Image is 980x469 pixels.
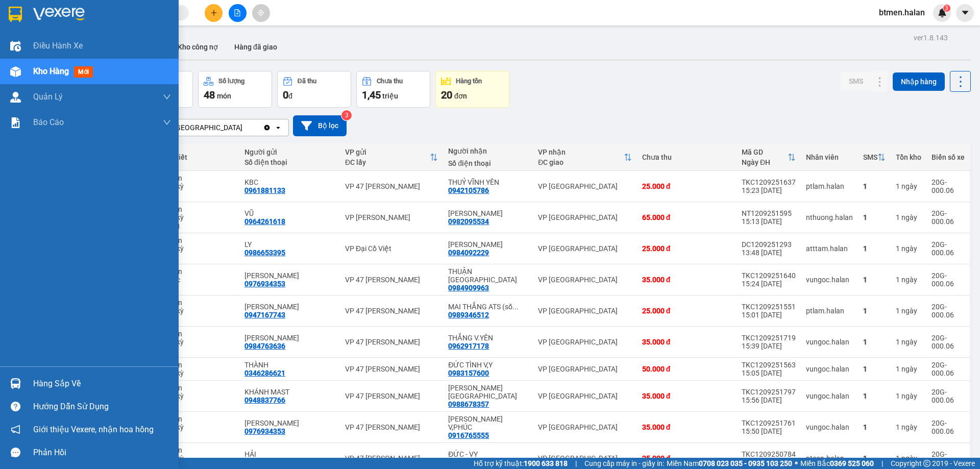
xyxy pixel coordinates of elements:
div: 1 món [164,415,234,423]
div: 1 [863,454,886,462]
div: TKC1209251761 [742,419,796,427]
div: VP [GEOGRAPHIC_DATA] [538,276,632,284]
div: nthuong.halan [806,213,853,221]
span: Miền Bắc [800,458,874,469]
div: 1 [863,365,886,373]
div: 1 [896,244,921,253]
div: 9 kg [164,346,234,354]
div: 1 [896,182,921,190]
div: VP 47 [PERSON_NAME] [345,182,438,190]
div: 35.000 đ [642,338,731,346]
span: ngày [901,365,917,373]
div: VP [GEOGRAPHIC_DATA] [538,213,632,221]
div: ntson.halan [806,454,853,462]
div: 1 món [164,299,234,307]
div: 20G-000.06 [932,419,965,435]
div: Chưa thu [377,78,403,85]
input: Selected VP Vĩnh Yên. [243,122,244,133]
span: ngày [901,307,917,315]
div: SMS [863,153,877,161]
span: ⚪️ [795,461,798,465]
span: đ [288,92,292,100]
div: 1 món [164,174,234,182]
sup: 3 [943,5,950,12]
div: 0916765555 [448,431,489,439]
div: VP 47 [PERSON_NAME] [345,307,438,315]
span: ngày [901,423,917,431]
div: PHẠM GIA [244,271,335,280]
div: Khác [164,276,234,284]
div: Hướng dẫn sử dụng [33,399,171,414]
div: VP 47 [PERSON_NAME] [345,338,438,346]
div: Hàng sắp về [33,376,171,391]
div: 25.000 đ [642,307,731,315]
div: Số điện thoại [244,158,335,166]
img: warehouse-icon [10,378,21,389]
div: Nhân viên [806,153,853,161]
div: HẢI TUẤN [448,240,528,249]
span: copyright [923,460,930,467]
div: 1 món [164,330,234,338]
div: TKC1209250784 [742,450,796,458]
div: 0942105786 [448,186,489,194]
div: 1 [896,454,921,462]
div: ver 1.8.143 [914,32,948,43]
div: 1 món [164,236,234,244]
div: 0976934353 [244,427,285,435]
div: 1 [863,182,886,190]
div: VP 47 [PERSON_NAME] [345,276,438,284]
div: vungoc.halan [806,392,853,400]
div: KHÁNH MAST [244,388,335,396]
div: VP [GEOGRAPHIC_DATA] [538,392,632,400]
img: icon-new-feature [938,8,947,17]
div: 0962917178 [448,342,489,350]
div: 1 [863,213,886,221]
button: caret-down [956,4,974,22]
div: TKC1209251637 [742,178,796,186]
span: down [163,118,171,127]
div: TKC1209251551 [742,303,796,311]
div: vungoc.halan [806,423,853,431]
div: 1 [896,276,921,284]
div: VP [GEOGRAPHIC_DATA] [538,307,632,315]
div: 0984909963 [448,284,489,292]
div: VP [GEOGRAPHIC_DATA] [163,122,242,133]
div: VP [GEOGRAPHIC_DATA] [538,182,632,190]
div: 35.000 đ [642,392,731,400]
div: THẮNG V.YÊN [448,334,528,342]
img: warehouse-icon [10,92,21,103]
div: 1 [896,392,921,400]
span: mới [74,66,93,78]
div: Tồn kho [896,153,921,161]
div: PHẠM GIA [244,419,335,427]
span: 0 [283,89,288,101]
div: VŨ [244,209,335,217]
div: 3 kg [164,400,234,408]
div: 20G-000.06 [932,178,965,194]
div: 4 kg [164,431,234,439]
div: 1 món [164,384,234,392]
div: LY [244,240,335,249]
span: ... [512,303,519,311]
span: 3 [945,5,948,12]
span: Miền Nam [667,458,792,469]
div: 15:50 [DATE] [742,427,796,435]
div: 0964261618 [244,217,285,226]
div: 25.000 đ [642,182,731,190]
div: 0984763636 [244,342,285,350]
div: 25.000 đ [642,244,731,253]
strong: 0369 525 060 [830,459,874,467]
div: 15:23 [DATE] [742,186,796,194]
div: Biển số xe [932,153,965,161]
span: message [11,448,20,457]
div: 1 [863,423,886,431]
div: 1 [896,213,921,221]
button: Số lượng48món [198,71,272,108]
div: 1 [863,307,886,315]
span: món [217,92,231,100]
span: ngày [901,454,917,462]
button: aim [252,4,270,22]
div: 20G-000.06 [932,334,965,350]
div: VP 47 [PERSON_NAME] [345,365,438,373]
div: Bất kỳ [164,369,234,377]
